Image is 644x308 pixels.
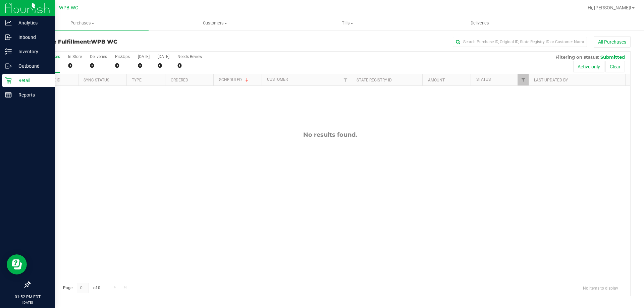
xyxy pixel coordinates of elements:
button: Clear [605,61,625,72]
a: Deliveries [414,16,546,30]
a: Tills [281,16,414,30]
a: Customers [149,16,281,30]
div: 0 [177,62,202,69]
div: [DATE] [138,54,150,59]
a: Type [132,78,142,82]
p: [DATE] [3,300,52,305]
inline-svg: Analytics [5,19,12,26]
a: Status [476,77,491,82]
div: 0 [138,62,150,69]
a: Customer [267,77,288,82]
inline-svg: Retail [5,77,12,84]
p: Reports [12,91,52,99]
p: Outbound [12,62,52,70]
p: 01:52 PM EDT [3,294,52,300]
a: Filter [518,74,529,85]
div: 0 [90,62,107,69]
a: Last Updated By [534,78,568,82]
iframe: Resource center [7,254,27,274]
div: 0 [68,62,82,69]
div: Deliveries [90,54,107,59]
h3: Purchase Fulfillment: [30,39,230,45]
inline-svg: Reports [5,91,12,98]
a: Scheduled [219,77,250,82]
a: State Registry ID [357,78,392,82]
div: No results found. [30,131,630,138]
p: Retail [12,76,52,84]
span: Customers [149,20,281,26]
span: Deliveries [462,20,498,26]
inline-svg: Inbound [5,34,12,41]
span: Tills [281,20,413,26]
div: 0 [158,62,169,69]
span: WPB WC [59,5,78,11]
span: Purchases [16,20,149,26]
a: Sync Status [84,78,109,82]
span: Page of 0 [57,283,106,293]
button: Active only [573,61,604,72]
p: Inventory [12,48,52,56]
div: In Store [68,54,82,59]
p: Analytics [12,19,52,27]
span: WPB WC [91,39,117,45]
inline-svg: Inventory [5,48,12,55]
span: Hi, [PERSON_NAME]! [588,5,631,10]
div: Needs Review [177,54,202,59]
inline-svg: Outbound [5,63,12,69]
div: [DATE] [158,54,169,59]
button: All Purchases [594,36,631,48]
a: Purchases [16,16,149,30]
span: No items to display [578,283,624,293]
span: Filtering on status: [555,54,599,60]
a: Amount [428,78,445,82]
div: 0 [115,62,130,69]
a: Ordered [171,78,188,82]
p: Inbound [12,33,52,41]
span: Submitted [600,54,625,60]
div: PickUps [115,54,130,59]
input: Search Purchase ID, Original ID, State Registry ID or Customer Name... [453,37,587,47]
a: Filter [340,74,351,85]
